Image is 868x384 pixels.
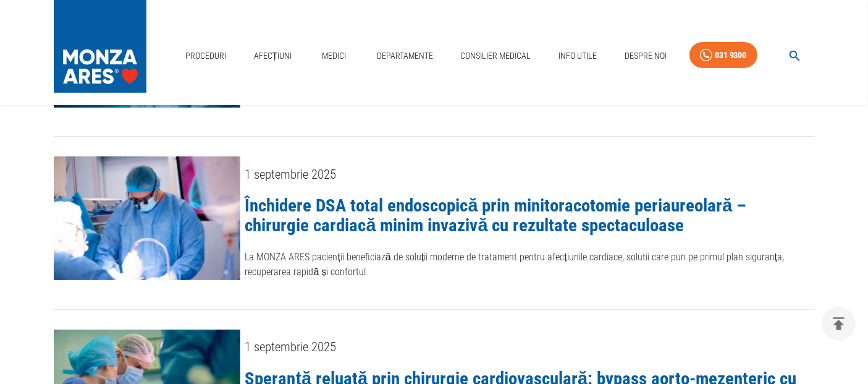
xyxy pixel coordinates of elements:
a: Consilier Medical [455,43,536,69]
a: Afecțiuni [249,43,297,69]
a: Despre Noi [620,43,672,69]
a: 031 9300 [689,42,757,69]
img: Închidere DSA total endoscopică prin minitoracotomie periaureolară – chirurgie cardiacă minim inv... [54,156,240,280]
button: delete [822,307,856,341]
p: La MONZA ARES pacienții beneficiază de soluții moderne de tratament pentru afecțiunile cardiace, ... [245,250,815,279]
div: 1 septembrie 2025 [245,168,815,182]
a: Info Utile [554,43,602,69]
a: Departamente [372,43,438,69]
a: Închidere DSA total endoscopică prin minitoracotomie periaureolară – chirurgie cardiacă minim inv... [245,195,747,236]
a: Medici [314,43,354,69]
a: Proceduri [180,43,231,69]
div: 1 septembrie 2025 [245,340,815,354]
div: 031 9300 [715,48,747,63]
